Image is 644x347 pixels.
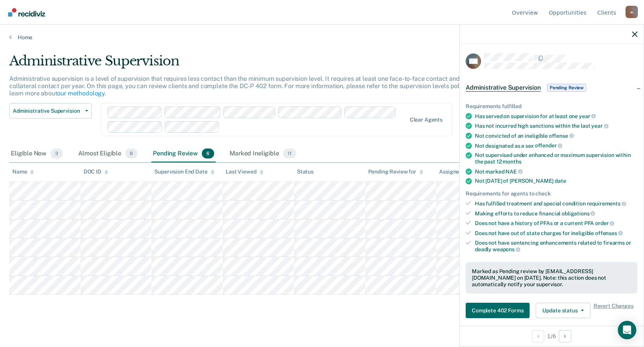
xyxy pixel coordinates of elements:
[626,6,638,18] div: w
[475,122,637,129] div: Has not incurred high sanctions within the last
[13,108,82,114] span: Administrative Supervision
[77,145,139,162] div: Almost Eligible
[555,178,566,184] span: date
[587,200,626,207] span: requirements
[536,303,590,318] button: Update status
[562,210,595,217] span: obligations
[9,53,492,75] div: Administrative Supervision
[8,8,45,17] img: Recidiviz
[475,113,637,120] div: Has served on supervision for at least one
[535,142,563,148] span: offender
[594,303,634,318] span: Revert Changes
[460,75,644,100] div: Administrative SupervisionPending Review
[228,145,297,162] div: Marked Ineligible
[559,330,571,342] button: Next Opportunity
[475,152,637,165] div: Not supervised under enhanced or maximum supervision within the past 12
[154,168,214,175] div: Supervision End Date
[226,168,263,175] div: Last Viewed
[50,148,63,158] span: 3
[9,145,64,162] div: Eligible Now
[475,132,637,139] div: Not convicted of an ineligible
[475,210,637,217] div: Making efforts to reduce financial
[475,142,637,149] div: Not designated as a sex
[503,158,521,165] span: months
[202,148,214,158] span: 6
[549,133,574,139] span: offense
[626,6,638,18] button: Profile dropdown button
[439,168,475,175] div: Assigned to
[125,148,138,158] span: 8
[547,84,586,92] span: Pending Review
[591,123,608,129] span: year
[466,303,533,318] a: Navigate to form link
[12,168,34,175] div: Name
[466,190,637,197] div: Requirements for agents to check
[475,240,637,253] div: Does not have sentencing enhancements related to firearms or deadly
[84,168,108,175] div: DOC ID
[475,230,637,237] div: Does not have out of state charges for ineligible
[475,168,637,175] div: Not marked
[466,303,530,318] button: Complete 402 Forms
[475,178,637,184] div: Not [DATE] of [PERSON_NAME]
[368,168,423,175] div: Pending Review for
[283,148,296,158] span: 11
[460,326,644,346] div: 1 / 6
[57,90,105,97] a: our methodology
[475,200,637,207] div: Has fulfilled treatment and special condition
[151,145,216,162] div: Pending Review
[9,75,486,97] p: Administrative supervision is a level of supervision that requires less contact than the minimum ...
[9,34,635,41] a: Home
[493,246,520,252] span: weapons
[505,168,522,175] span: NAE
[410,117,443,123] div: Clear agents
[595,230,623,236] span: offenses
[618,321,636,339] div: Open Intercom Messenger
[579,113,596,119] span: year
[472,268,631,287] div: Marked as Pending review by [EMAIL_ADDRESS][DOMAIN_NAME] on [DATE]. Note: this action does not au...
[466,84,541,92] span: Administrative Supervision
[475,220,637,227] div: Does not have a history of PFAs or a current PFA order
[297,168,314,175] div: Status
[532,330,544,342] button: Previous Opportunity
[466,103,637,110] div: Requirements fulfilled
